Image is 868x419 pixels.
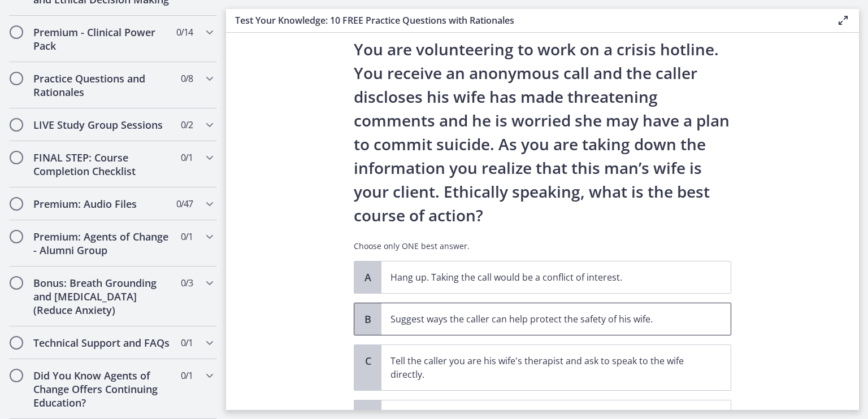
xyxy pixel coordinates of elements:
[33,369,171,409] h2: Did You Know Agents of Change Offers Continuing Education?
[181,72,193,85] span: 0 / 8
[176,197,193,211] span: 0 / 47
[361,354,375,368] span: C
[354,241,731,252] p: Choose only ONE best answer.
[181,276,193,290] span: 0 / 3
[181,151,193,164] span: 0 / 1
[181,230,193,243] span: 0 / 1
[181,369,193,382] span: 0 / 1
[361,312,375,326] span: B
[235,14,818,27] h3: Test Your Knowledge: 10 FREE Practice Questions with Rationales
[33,197,171,211] h2: Premium: Audio Files
[33,151,171,178] h2: FINAL STEP: Course Completion Checklist
[176,25,193,39] span: 0 / 14
[390,354,699,381] p: Tell the caller you are his wife's therapist and ask to speak to the wife directly.
[33,72,171,99] h2: Practice Questions and Rationales
[390,312,699,326] p: Suggest ways the caller can help protect the safety of his wife.
[33,118,171,132] h2: LIVE Study Group Sessions
[181,118,193,132] span: 0 / 2
[33,230,171,257] h2: Premium: Agents of Change - Alumni Group
[33,25,171,53] h2: Premium - Clinical Power Pack
[354,37,731,227] p: You are volunteering to work on a crisis hotline. You receive an anonymous call and the caller di...
[33,336,171,350] h2: Technical Support and FAQs
[33,276,171,317] h2: Bonus: Breath Grounding and [MEDICAL_DATA] (Reduce Anxiety)
[181,336,193,350] span: 0 / 1
[390,270,699,284] p: Hang up. Taking the call would be a conflict of interest.
[361,270,375,284] span: A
